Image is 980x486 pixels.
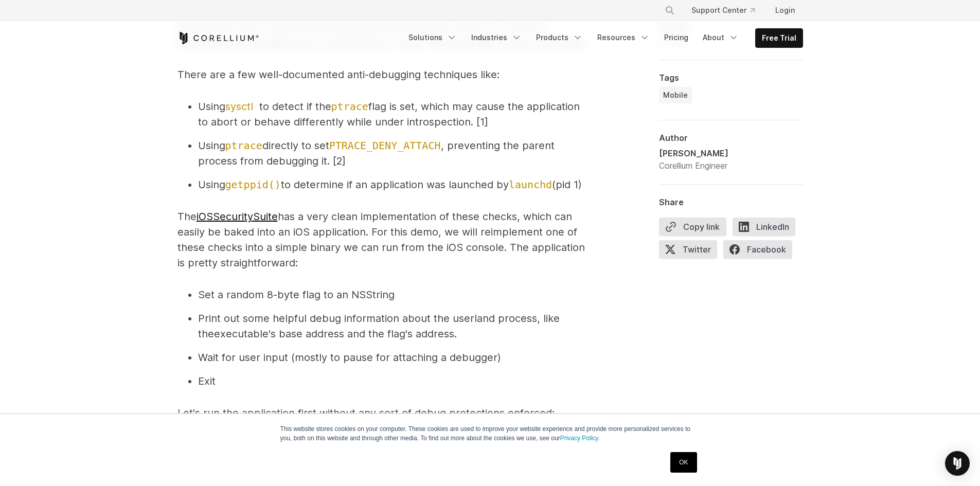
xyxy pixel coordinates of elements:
[198,139,555,167] span: Using directly to set , preventing the parent process from debugging it. [2]
[723,240,798,263] a: Facebook
[670,452,697,473] a: OK
[659,240,717,259] span: Twitter
[661,1,679,20] button: Search
[197,210,278,223] a: iOSSecuritySuite
[329,139,441,152] span: PTRACE_DENY_ATTACH
[659,87,692,103] a: Mobile
[465,28,528,47] a: Industries
[402,28,463,47] a: Solutions
[591,28,656,47] a: Resources
[198,312,560,340] span: Print out some helpful debug information about the userland process, like the
[767,1,803,20] a: Login
[214,328,457,340] span: .
[663,90,688,100] span: Mobile
[198,375,216,387] span: Exit
[225,139,262,152] span: ptrace
[177,68,500,81] span: There are a few well-documented anti-debugging techniques like:
[177,407,555,419] span: Let's run the application first without any sort of debug protections enforced:
[198,100,580,128] span: Using to detect if the flag is set, which may cause the application to abort or behave differentl...
[225,178,281,191] span: getppid()
[756,29,803,47] a: Free Trial
[659,197,803,207] div: Share
[177,210,585,269] span: The has a very clean implementation of these checks, which can easily be baked into an iOS applic...
[225,100,253,113] span: sysctl
[530,28,589,47] a: Products
[733,218,801,240] a: LinkedIn
[697,28,745,47] a: About
[658,28,694,47] a: Pricing
[331,100,368,113] span: ptrace
[723,240,792,259] span: Facebook
[280,424,700,443] p: This website stores cookies on your computer. These cookies are used to improve your website expe...
[659,147,728,159] div: [PERSON_NAME]
[659,159,728,172] div: Corellium Engineer
[659,73,803,83] div: Tags
[560,435,600,442] a: Privacy Policy.
[945,451,970,476] div: Open Intercom Messenger
[198,351,501,364] span: Wait for user input (mostly to pause for attaching a debugger)
[659,240,723,263] a: Twitter
[659,133,803,143] div: Author
[402,28,803,48] div: Navigation Menu
[177,32,259,44] a: Corellium Home
[198,178,582,191] span: Using to determine if an application was launched by (pid 1)
[652,1,803,20] div: Navigation Menu
[659,218,726,236] button: Copy link
[509,178,552,191] span: launchd
[683,1,763,20] a: Support Center
[214,328,454,340] span: executable's base address and the flag's address
[198,289,395,301] span: Set a random 8-byte flag to an NSString
[733,218,795,236] span: LinkedIn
